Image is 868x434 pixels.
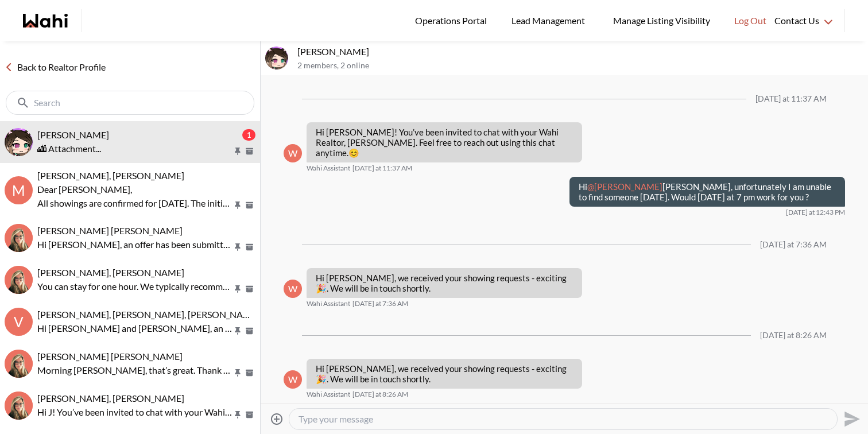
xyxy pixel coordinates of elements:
[284,144,302,162] div: W
[34,97,228,108] input: Search
[37,309,259,320] span: [PERSON_NAME], [PERSON_NAME], [PERSON_NAME]
[37,183,232,196] p: Dear [PERSON_NAME],
[232,284,243,294] button: Pin
[242,129,255,141] div: 1
[232,368,243,378] button: Pin
[307,390,350,399] span: Wahi Assistant
[23,14,68,28] a: Wahi homepage
[243,326,255,336] button: Archive
[37,196,232,210] p: All showings are confirmed for [DATE]. The initial showing will commence at 3:30 PM at [GEOGRAPHI...
[37,393,184,404] span: [PERSON_NAME], [PERSON_NAME]
[838,406,863,432] button: Send
[316,273,573,293] p: Hi [PERSON_NAME], we received your showing requests - exciting . We will be in touch shortly.
[760,331,827,340] div: [DATE] at 8:26 AM
[232,200,243,210] button: Pin
[352,164,412,173] time: 2025-09-21T15:37:26.977Z
[579,181,836,202] p: Hi [PERSON_NAME], unfortunately I am unable to find someone [DATE]. Would [DATE] at 7 pm work for...
[37,170,184,181] span: [PERSON_NAME], [PERSON_NAME]
[5,308,33,336] div: V
[5,266,33,294] img: V
[307,164,350,173] span: Wahi Assistant
[415,13,491,28] span: Operations Portal
[5,392,33,420] img: J
[243,200,255,210] button: Archive
[755,94,827,104] div: [DATE] at 11:37 AM
[299,413,828,425] textarea: Type your message
[232,146,243,156] button: Pin
[37,238,232,251] p: Hi [PERSON_NAME], an offer has been submitted for [STREET_ADDRESS][PERSON_NAME]. If you’re still ...
[37,280,232,293] p: You can stay for one hour. We typically recommend planning your visit for about an hour, which gi...
[316,363,573,384] p: Hi [PERSON_NAME], we received your showing requests - exciting . We will be in touch shortly.
[284,280,302,298] div: W
[5,128,33,156] div: liuhong chen, Faraz
[37,351,183,362] span: [PERSON_NAME] [PERSON_NAME]
[5,176,33,204] div: M
[37,142,255,156] div: 🏙 Attachment...
[348,148,359,158] span: 😊
[786,208,845,217] time: 2025-09-21T16:43:45.593Z
[37,267,184,278] span: [PERSON_NAME], [PERSON_NAME]
[760,240,827,250] div: [DATE] at 7:36 AM
[5,128,33,156] img: l
[734,13,766,28] span: Log Out
[307,299,350,308] span: Wahi Assistant
[232,410,243,420] button: Pin
[37,129,109,140] span: [PERSON_NAME]
[587,181,662,192] span: @[PERSON_NAME]
[5,224,33,252] img: A
[352,299,408,308] time: 2025-09-22T11:36:03.359Z
[37,225,183,236] span: [PERSON_NAME] [PERSON_NAME]
[284,370,302,389] div: W
[511,13,589,28] span: Lead Management
[352,390,408,399] time: 2025-09-23T12:26:03.434Z
[265,46,288,69] div: liuhong chen, Faraz
[5,224,33,252] div: Arek Klauza, Barbara
[243,410,255,420] button: Archive
[243,242,255,252] button: Archive
[243,284,255,294] button: Archive
[316,283,327,293] span: 🎉
[297,46,863,57] p: [PERSON_NAME]
[316,374,327,384] span: 🎉
[316,127,573,158] p: Hi [PERSON_NAME]! You’ve been invited to chat with your Wahi Realtor, [PERSON_NAME]. Feel free to...
[37,405,232,419] p: Hi J! You’ve been invited to chat with your Wahi Realtor, [PERSON_NAME]. Feel free to reach out u...
[232,326,243,336] button: Pin
[5,266,33,294] div: Volodymyr Vozniak, Barb
[243,368,255,378] button: Archive
[37,321,232,335] p: Hi [PERSON_NAME] and [PERSON_NAME], an offer has been submitted for [STREET_ADDRESS][PERSON_NAME]...
[265,46,288,69] img: l
[232,242,243,252] button: Pin
[37,363,232,377] p: Morning [PERSON_NAME], that’s great. Thank you so much for the update, looking forward to the vie...
[5,392,33,420] div: J D, Barbara
[5,350,33,378] div: Meghan DuCille, Barbara
[243,146,255,156] button: Archive
[5,350,33,378] img: M
[297,61,863,71] p: 2 members , 2 online
[610,13,714,28] span: Manage Listing Visibility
